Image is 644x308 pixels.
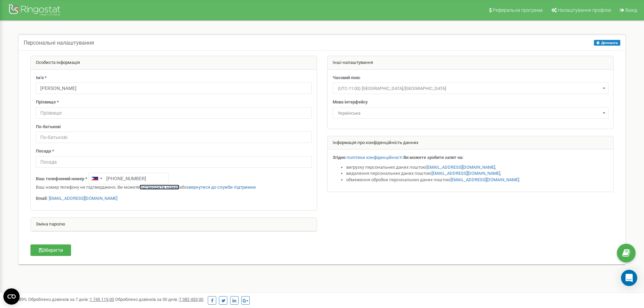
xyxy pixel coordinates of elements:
span: (UTC-11:00) Pacific/Midway [333,82,608,94]
input: Ім'я [36,82,312,94]
span: (UTC-11:00) Pacific/Midway [335,84,606,93]
a: [EMAIL_ADDRESS][DOMAIN_NAME] [426,165,495,170]
li: обмеження обробки персональних даних поштою . [346,177,608,183]
label: Посада * [36,148,54,155]
label: Прізвище * [36,99,59,105]
a: політики конфіденційності [347,155,402,160]
a: підтвердити номер [139,185,179,190]
label: Ім'я * [36,75,47,81]
strong: Email: [36,196,48,201]
input: Прізвище [36,107,312,119]
li: вигрузку персональних даних поштою , [346,164,608,171]
span: Українська [333,107,608,119]
span: Оброблено дзвінків за 30 днів : [115,297,203,302]
button: Зберегти [30,244,71,256]
input: По-батькові [36,132,312,143]
div: Telephone country code [89,173,104,184]
strong: Згідно [333,155,346,160]
div: Open Intercom Messenger [621,270,637,286]
div: Особиста інформація [31,56,317,70]
div: Інші налаштування [328,56,614,70]
div: Інформація про конфіденційність данних [328,136,614,150]
label: По-батькові [36,124,61,130]
span: Оброблено дзвінків за 7 днів : [28,297,114,302]
button: Допомога [594,40,620,46]
label: Мова інтерфейсу [333,99,368,105]
span: Вихід [625,7,637,13]
label: Ваш телефонний номер * [36,176,87,182]
label: Часовий пояс [333,75,360,81]
u: 1 745 115,00 [90,297,114,302]
input: +1-800-555-55-55 [88,173,169,184]
span: Реферальна програма [493,7,543,13]
span: Налаштування профілю [558,7,611,13]
div: Зміна паролю [31,218,317,231]
a: [EMAIL_ADDRESS][DOMAIN_NAME] [450,177,519,182]
a: [EMAIL_ADDRESS][DOMAIN_NAME] [49,196,117,201]
h5: Персональні налаштування [24,40,94,46]
input: Посада [36,156,312,168]
a: звернутися до служби підтримки [186,185,256,190]
p: Ваш номер телефону не підтверджено. Ви можете або [36,184,312,191]
a: [EMAIL_ADDRESS][DOMAIN_NAME] [431,171,500,176]
span: Українська [335,109,606,118]
button: Open CMP widget [3,288,20,305]
strong: Ви можете зробити запит на: [403,155,464,160]
li: видалення персональних даних поштою , [346,170,608,177]
u: 7 382 453,00 [179,297,203,302]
